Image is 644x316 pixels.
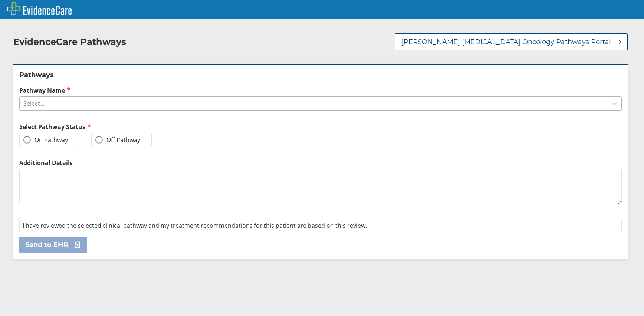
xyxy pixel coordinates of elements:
div: Select... [23,99,45,108]
img: EvidenceCare [7,2,72,15]
span: [PERSON_NAME] [MEDICAL_DATA] Oncology Pathways Portal [401,37,611,46]
button: [PERSON_NAME] [MEDICAL_DATA] Oncology Pathways Portal [395,33,628,50]
label: Additional Details [19,159,622,167]
span: I have reviewed the selected clinical pathway and my treatment recommendations for this patient a... [23,221,367,230]
h2: Pathways [19,70,622,79]
h2: EvidenceCare Pathways [13,36,126,47]
label: On Pathway [23,136,68,144]
span: Send to EHR [25,240,68,249]
label: Pathway Name [19,86,622,95]
label: Off Pathway [95,136,140,144]
button: Send to EHR [19,237,87,253]
h2: Select Pathway Status [19,122,318,131]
